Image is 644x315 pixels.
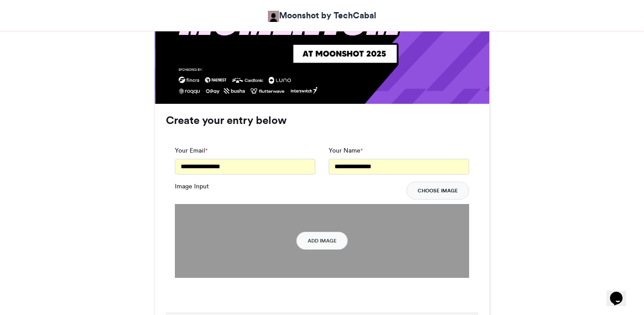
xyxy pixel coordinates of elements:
[268,9,376,22] a: Moonshot by TechCabal
[175,146,208,155] label: Your Email
[407,182,469,200] button: Choose Image
[175,182,209,191] label: Image Input
[329,146,363,155] label: Your Name
[268,11,279,22] img: Moonshot by TechCabal
[606,279,635,306] iframe: chat widget
[166,115,478,126] h3: Create your entry below
[297,232,348,250] button: Add Image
